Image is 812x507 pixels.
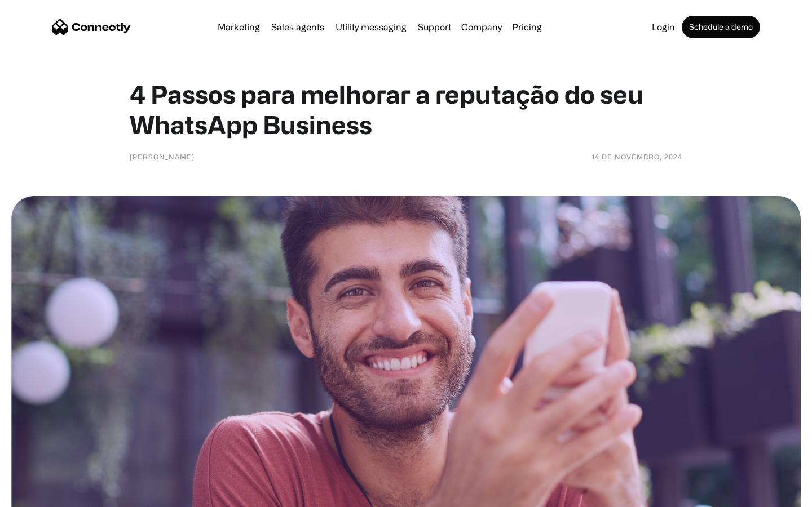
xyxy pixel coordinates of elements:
[507,23,546,32] a: Pricing
[592,151,682,162] div: 14 de novembro, 2024
[213,23,264,32] a: Marketing
[23,487,68,503] ul: Language list
[130,151,195,162] div: [PERSON_NAME]
[130,79,682,140] h1: 4 Passos para melhorar a reputação do seu WhatsApp Business
[11,487,68,503] aside: Language selected: English
[682,16,760,38] a: Schedule a demo
[413,23,456,32] a: Support
[461,19,502,35] div: Company
[331,23,411,32] a: Utility messaging
[647,23,679,32] a: Login
[267,23,329,32] a: Sales agents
